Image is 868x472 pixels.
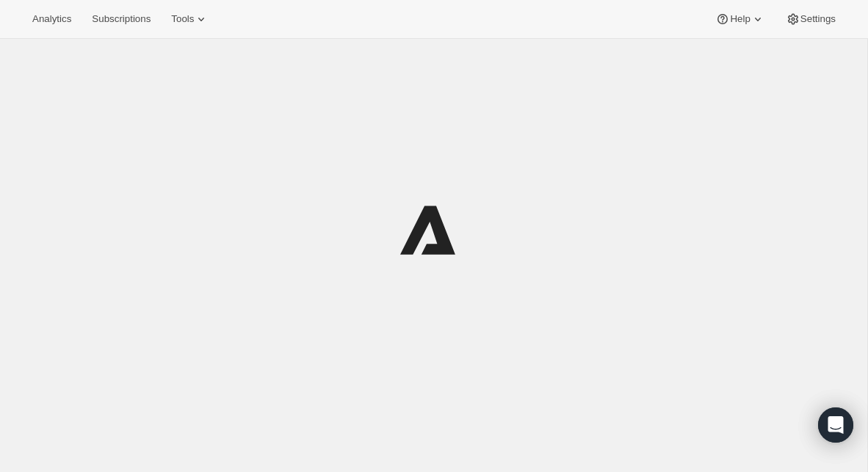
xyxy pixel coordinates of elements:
[171,13,194,25] span: Tools
[818,407,853,443] div: Open Intercom Messenger
[83,9,159,29] button: Subscriptions
[162,9,217,29] button: Tools
[23,9,80,29] button: Analytics
[730,13,750,25] span: Help
[706,9,773,29] button: Help
[32,13,71,25] span: Analytics
[777,9,845,29] button: Settings
[800,13,836,25] span: Settings
[92,13,151,25] span: Subscriptions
